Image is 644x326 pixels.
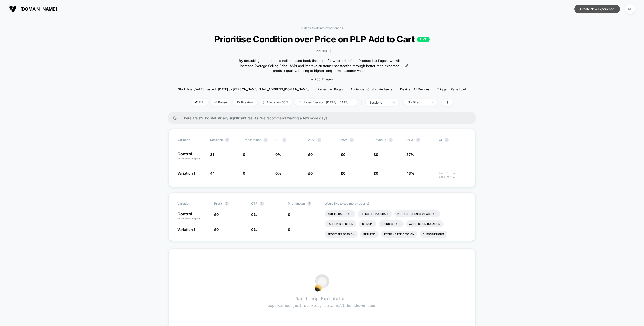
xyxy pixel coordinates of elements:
div: RL [625,4,635,14]
span: £ [308,171,313,175]
span: Edit [191,99,208,106]
span: Waiting for data… [177,295,467,308]
span: Start date: [DATE] (Last edit [DATE] by [PERSON_NAME][EMAIL_ADDRESS][DOMAIN_NAME]) [178,87,309,91]
li: Profit Per Session [325,231,358,238]
li: Signups Rate [379,220,404,227]
p: Control [177,152,205,160]
span: £ [374,152,378,157]
span: 0 % [251,212,257,217]
button: ? [225,138,229,142]
button: ? [307,202,311,206]
div: Trigger: [437,87,466,91]
p: LIVE [417,37,430,42]
span: 44 [210,171,215,175]
li: Add To Cart Rate [325,210,355,217]
span: £ [341,171,345,175]
span: 43% [406,171,414,175]
span: all devices [414,87,429,91]
img: calendar [299,101,301,103]
span: [DOMAIN_NAME] [20,6,57,12]
li: Signups [359,220,376,227]
button: ? [350,138,354,142]
button: ? [225,202,229,206]
button: ? [317,138,321,142]
span: Variation 1 [177,171,195,175]
li: Avg Session Duration [406,220,444,227]
div: Audience: [351,87,392,91]
span: 0 [216,212,219,217]
span: Latest Version: [DATE] - [DATE] [295,99,358,106]
span: Insufficient data for CI [439,172,467,178]
span: | [360,99,366,106]
span: CI [439,138,467,142]
span: 57% [406,152,414,157]
img: end [393,102,395,103]
span: Allocation: 50% [259,99,292,106]
span: Revenue [374,138,386,142]
span: 0 [376,152,378,157]
span: £ [214,212,219,217]
span: 0 % [251,227,257,232]
img: end [431,102,433,103]
span: 0 [343,152,345,157]
div: Pages: [318,87,343,91]
span: Profit [214,202,222,205]
span: all pages [330,87,343,91]
button: ? [264,138,268,142]
button: ? [282,138,286,142]
button: ? [416,138,420,142]
li: Items Per Purchase [358,210,392,217]
span: £ [341,152,345,157]
span: + Add Images [311,77,333,81]
span: --- [439,153,467,160]
li: Pages Per Session [325,220,356,227]
li: Subscriptions [420,231,447,238]
p: Control [177,212,209,220]
a: < Back to all live experiences [301,26,343,30]
span: Variation [177,138,205,142]
span: 0 [310,152,313,157]
span: 0 [288,227,290,232]
span: £ [308,152,313,157]
span: Sessions [210,138,223,142]
span: 0 % [275,152,281,157]
button: [DOMAIN_NAME] [8,5,58,13]
span: CR [275,138,280,142]
span: M Unknown [288,202,305,205]
li: Returns [360,231,379,238]
span: 0 [310,171,313,175]
button: RL [624,4,636,14]
span: Page Load [451,87,466,91]
button: Create New Experience [574,5,620,13]
span: Preview [233,99,257,106]
span: PSV [341,138,347,142]
button: ? [260,202,264,206]
span: There are still no statistically significant results. We recommend waiting a few more days [182,116,466,120]
span: Variation 1 [177,227,195,232]
span: Device: [396,87,433,91]
span: 0 [288,212,290,217]
span: £ [214,227,219,232]
span: 0 [376,171,378,175]
span: (without changes) [177,157,200,160]
img: rebalance [263,101,265,104]
span: CTR [251,202,257,205]
img: Visually logo [9,5,17,13]
span: experience just started, data will be shown soon [268,303,376,308]
li: Product Details Views Rate [394,210,440,217]
p: Would like to see more reports? [325,202,467,205]
button: ? [389,138,393,142]
span: 0 [343,171,345,175]
div: No Filter [408,100,428,104]
span: By defaulting to the best-condition used book (instead of lowest-priced) on Product List Pages, w... [236,58,404,73]
span: 0 [243,171,245,175]
img: no_data [315,274,329,292]
span: (without changes) [177,217,200,220]
span: pricing [314,48,331,54]
span: Transactions [243,138,261,142]
span: Prioritise Condition over Price on PLP Add to Cart [192,34,452,44]
button: ? [445,138,449,142]
span: £ [374,171,378,175]
img: edit [195,101,198,103]
span: 0 [243,152,245,157]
